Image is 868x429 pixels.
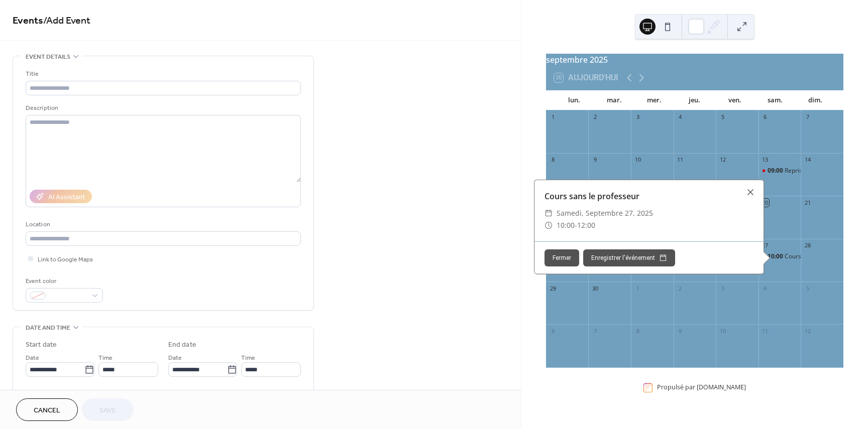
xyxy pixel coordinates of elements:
div: Reprise des cours [758,167,801,175]
div: 1 [634,284,641,292]
div: ​ [545,207,553,219]
span: 09:00 [768,167,785,175]
div: 5 [804,284,811,292]
span: Event details [26,52,70,62]
div: 3 [719,284,726,292]
div: 6 [549,327,557,335]
button: Enregistrer l'événement [583,249,675,266]
div: Reprise des cours [785,167,834,175]
div: 2 [591,113,599,121]
div: 7 [591,327,599,335]
div: Start date [26,340,57,350]
div: Description [26,103,299,113]
div: lun. [554,90,594,110]
div: 4 [677,113,684,121]
span: samedi, septembre 27, 2025 [557,207,653,219]
div: 1 [549,113,557,121]
div: 8 [634,327,641,335]
div: 12 [804,327,811,335]
span: 10:00 [557,219,575,231]
span: - [575,219,577,231]
div: dim. [795,90,835,110]
div: ​ [545,219,553,231]
span: Date [26,353,39,363]
span: 10:00 [768,252,785,261]
div: 2 [677,284,684,292]
div: 29 [549,284,557,292]
div: 8 [549,156,557,164]
div: Cours sans le professeur [758,252,801,261]
div: mar. [594,90,634,110]
div: 5 [719,113,726,121]
div: 11 [762,327,769,335]
div: 6 [762,113,769,121]
button: Cancel [16,398,78,421]
a: Events [13,11,43,31]
div: ven. [715,90,755,110]
div: 11 [677,156,684,164]
div: septembre 2025 [546,54,843,66]
div: 13 [762,156,769,164]
div: sam. [755,90,795,110]
div: 28 [804,242,811,249]
div: 12 [719,156,726,164]
div: 10 [634,156,641,164]
div: 14 [804,156,811,164]
div: Event color [26,276,101,287]
div: 21 [804,199,811,206]
button: Fermer [545,249,579,266]
div: Propulsé par [657,383,746,392]
div: 7 [804,113,811,121]
div: Location [26,219,299,230]
div: Cours sans le professeur [534,190,764,202]
div: 30 [591,284,599,292]
div: 4 [762,284,769,292]
div: Cours sans le professeur [785,252,854,261]
span: Date and time [26,323,70,333]
span: Date [168,353,182,363]
div: 3 [634,113,641,121]
div: jeu. [675,90,715,110]
div: 10 [719,327,726,335]
span: 12:00 [577,219,595,231]
div: Title [26,69,299,79]
span: / Add Event [43,11,90,31]
div: 9 [677,327,684,335]
div: End date [168,340,196,350]
div: mer. [634,90,675,110]
span: Time [98,353,113,363]
span: Time [241,353,255,363]
span: Cancel [34,405,60,416]
div: 9 [591,156,599,164]
a: [DOMAIN_NAME] [697,383,746,392]
span: Link to Google Maps [38,254,93,265]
